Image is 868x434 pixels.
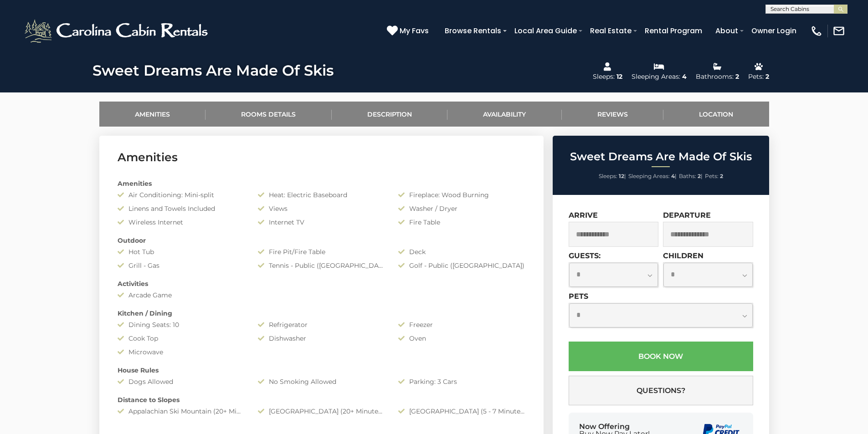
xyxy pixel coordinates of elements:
div: Dishwasher [251,334,391,343]
span: Pets: [705,173,719,179]
a: Real Estate [586,23,636,39]
button: Book Now [569,342,753,371]
button: Questions? [569,376,753,405]
h3: Amenities [118,149,525,165]
div: Appalachian Ski Mountain (20+ Minute Drive) [111,407,251,416]
div: Arcade Game [111,291,251,300]
a: Rooms Details [205,102,332,127]
div: Wireless Internet [111,218,251,227]
div: Amenities [111,179,532,188]
div: Golf - Public ([GEOGRAPHIC_DATA]) [391,261,532,270]
div: Internet TV [251,218,391,227]
div: Microwave [111,347,251,357]
div: Oven [391,334,532,343]
div: [GEOGRAPHIC_DATA] (5 - 7 Minute Drive) [391,407,532,416]
a: Reviews [562,102,664,127]
label: Pets [569,292,588,301]
span: Baths: [679,173,696,179]
a: About [711,23,743,39]
span: Sleeping Areas: [628,173,670,179]
strong: 12 [619,173,624,179]
div: Activities [111,279,532,288]
a: Owner Login [747,23,801,39]
label: Departure [663,211,711,220]
div: Refrigerator [251,320,391,329]
div: Heat: Electric Baseboard [251,190,391,199]
a: Amenities [99,102,206,127]
div: Dogs Allowed [111,377,251,386]
div: No Smoking Allowed [251,377,391,386]
div: Kitchen / Dining [111,309,532,318]
div: Washer / Dryer [391,204,532,213]
a: Location [663,102,769,127]
div: Views [251,204,391,213]
label: Children [663,251,704,260]
a: Description [332,102,448,127]
span: My Favs [400,25,429,36]
img: phone-regular-white.png [810,25,823,37]
div: Deck [391,247,532,256]
a: Browse Rentals [440,23,506,39]
div: House Rules [111,366,532,375]
h2: Sweet Dreams Are Made Of Skis [555,151,767,163]
div: Air Conditioning: Mini-split [111,190,251,199]
a: Local Area Guide [510,23,581,39]
li: | [628,170,677,182]
div: Fireplace: Wood Burning [391,190,532,199]
a: My Favs [387,25,431,37]
li: | [679,170,703,182]
div: [GEOGRAPHIC_DATA] (20+ Minutes Drive) [251,407,391,416]
strong: 2 [698,173,701,179]
div: Fire Table [391,218,532,227]
div: Outdoor [111,236,532,245]
label: Arrive [569,211,598,220]
li: | [599,170,626,182]
strong: 2 [720,173,723,179]
a: Rental Program [640,23,707,39]
img: White-1-2.png [23,17,212,45]
img: mail-regular-white.png [832,25,845,37]
div: Parking: 3 Cars [391,377,532,386]
strong: 4 [671,173,675,179]
div: Fire Pit/Fire Table [251,247,391,256]
div: Linens and Towels Included [111,204,251,213]
a: Availability [447,102,562,127]
div: Tennis - Public ([GEOGRAPHIC_DATA]) [251,261,391,270]
label: Guests: [569,251,601,260]
span: Sleeps: [599,173,617,179]
div: Freezer [391,320,532,329]
div: Distance to Slopes [111,395,532,404]
div: Dining Seats: 10 [111,320,251,329]
div: Hot Tub [111,247,251,256]
div: Cook Top [111,334,251,343]
div: Grill - Gas [111,261,251,270]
